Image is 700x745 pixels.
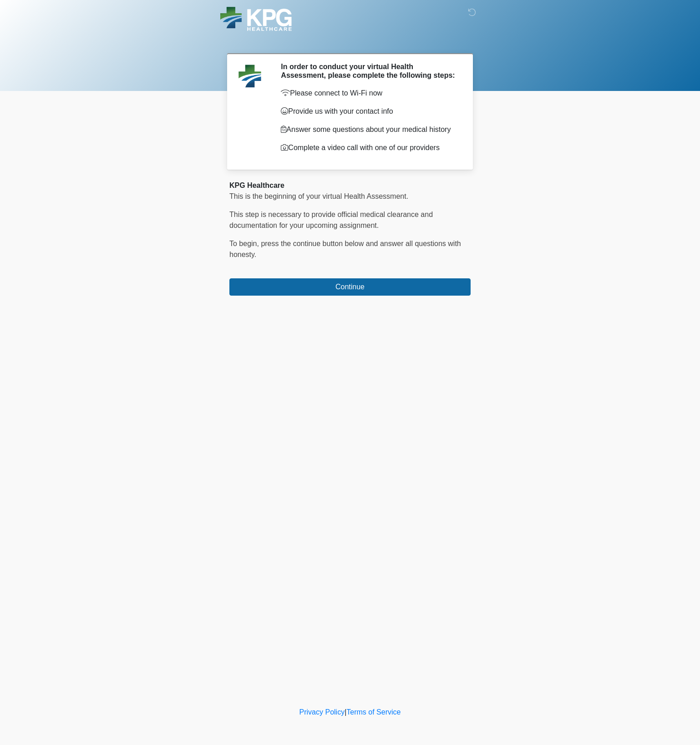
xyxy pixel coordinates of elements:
[281,106,457,117] p: Provide us with your contact info
[229,240,461,258] span: To begin, ﻿﻿﻿﻿﻿﻿﻿﻿﻿﻿﻿﻿﻿﻿﻿﻿﻿press the continue button below and answer all questions with honesty.
[223,33,477,50] h1: ‎ ‎ ‎
[236,62,264,90] img: Agent Avatar
[281,62,457,80] h2: In order to conduct your virtual Health Assessment, please complete the following steps:
[220,7,292,31] img: KPG Healthcare Logo
[229,180,471,191] div: KPG Healthcare
[346,708,401,716] a: Terms of Service
[229,278,471,296] button: Continue
[299,708,345,716] a: Privacy Policy
[281,88,457,99] p: Please connect to Wi-Fi now
[281,124,457,135] p: Answer some questions about your medical history
[229,192,408,200] span: This is the beginning of your virtual Health Assessment.
[345,708,346,716] a: |
[281,142,457,153] p: Complete a video call with one of our providers
[229,211,433,229] span: This step is necessary to provide official medical clearance and documentation for your upcoming ...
